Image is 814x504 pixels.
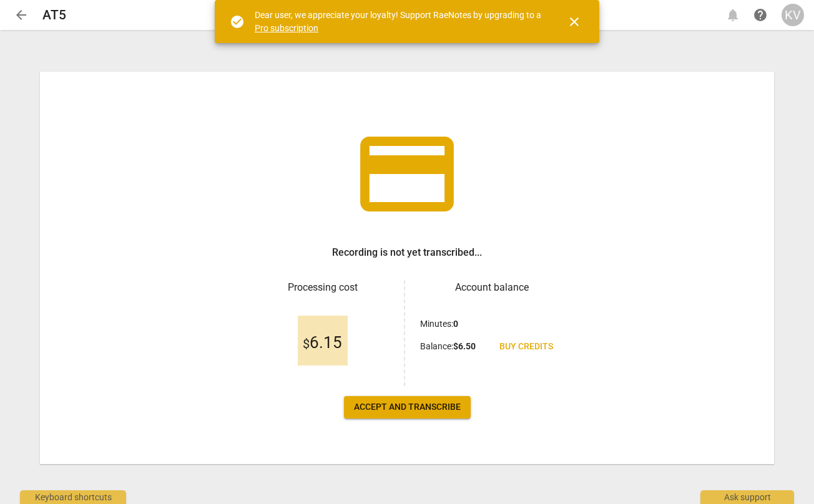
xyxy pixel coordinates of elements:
[42,7,66,23] h2: AT5
[354,401,461,414] span: Accept and transcribe
[255,9,544,34] div: Dear user, we appreciate your loyalty! Support RaeNotes by upgrading to a
[303,334,342,352] span: 6.15
[753,7,768,22] span: help
[420,317,458,331] p: Minutes :
[332,245,482,260] h3: Recording is not yet transcribed...
[255,23,318,33] a: Pro subscription
[559,7,589,37] button: Close
[251,280,394,295] h3: Processing cost
[489,336,563,358] a: Buy credits
[20,490,126,504] div: Keyboard shortcuts
[344,396,471,419] button: Accept and transcribe
[230,14,245,29] span: check_circle
[782,4,804,26] button: KV
[700,490,794,504] div: Ask support
[420,280,563,295] h3: Account balance
[453,319,458,329] b: 0
[420,340,476,353] p: Balance :
[567,14,582,29] span: close
[499,341,553,353] span: Buy credits
[351,118,463,230] span: credit_card
[749,4,772,26] a: Help
[303,336,310,351] span: $
[453,341,476,351] b: $ 6.50
[14,7,29,22] span: arrow_back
